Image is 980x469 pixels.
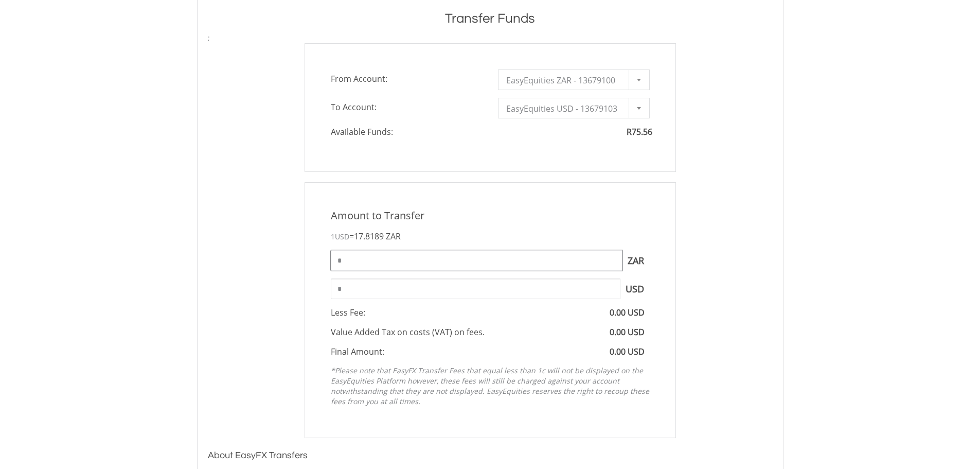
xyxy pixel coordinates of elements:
span: = [349,231,401,242]
span: 17.8189 [354,231,384,242]
span: Less Fee: [331,307,365,318]
span: From Account: [323,70,490,88]
span: Available Funds: [323,126,490,138]
em: *Please note that EasyFX Transfer Fees that equal less than 1c will not be displayed on the EasyE... [331,366,649,406]
span: ZAR [622,250,650,271]
span: Value Added Tax on costs (VAT) on fees. [331,326,485,338]
span: To Account: [323,98,490,116]
span: Final Amount: [331,346,384,357]
div: Amount to Transfer [323,209,657,223]
span: 0.00 USD [610,307,645,318]
h1: Transfer Funds [208,9,773,28]
span: ZAR [386,231,401,242]
span: 0.00 USD [610,346,645,357]
span: USD [335,232,349,241]
span: R75.56 [627,126,652,137]
span: USD [620,279,650,299]
span: EasyEquities USD - 13679103 [506,98,626,119]
h3: About EasyFX Transfers [208,448,773,463]
span: EasyEquities ZAR - 13679100 [506,70,626,91]
span: 0.00 USD [610,326,645,338]
span: 1 [331,232,349,241]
